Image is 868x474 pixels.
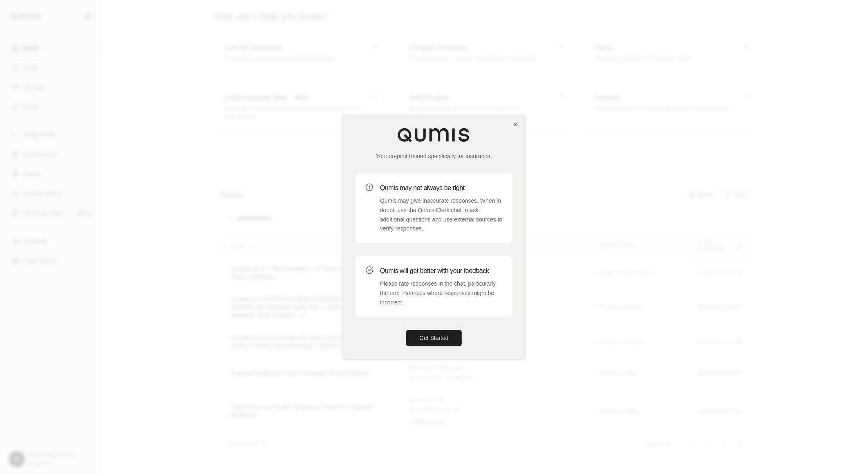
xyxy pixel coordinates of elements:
[380,183,503,193] h3: Qumis may not always be right
[397,127,471,142] img: Qumis Logo
[356,152,512,160] p: Your co-pilot trained specifically for insurance.
[406,330,462,347] button: Get Started
[380,196,503,233] p: Qumis may give inaccurate responses. When in doubt, use the Qumis Clerk chat to ask additional qu...
[380,266,503,276] h3: Qumis will get better with your feedback
[380,279,503,307] p: Please rate responses in the chat, particularly the rare instances where responses might be incor...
